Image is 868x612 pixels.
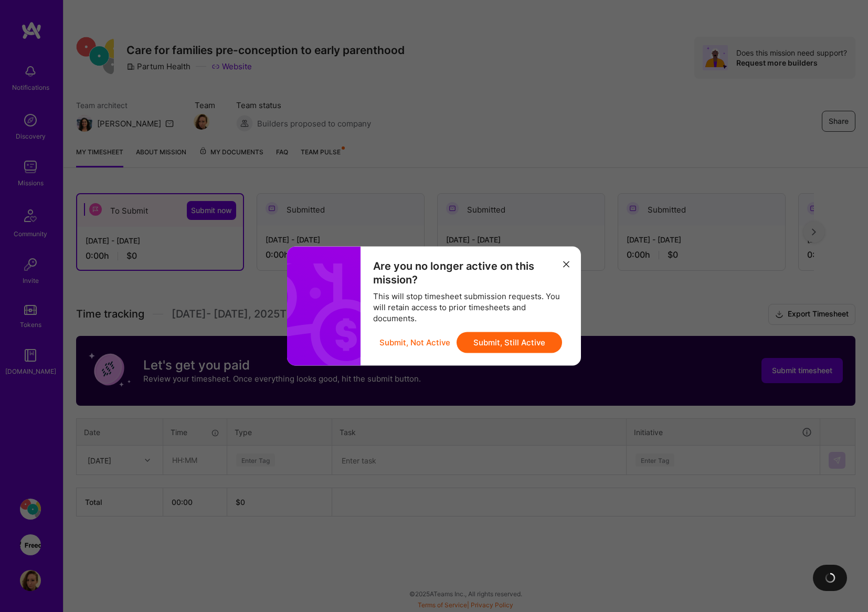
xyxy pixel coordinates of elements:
i: icon Close [563,261,569,267]
div: modal [287,247,581,366]
div: This will stop timesheet submission requests. You will retain access to prior timesheets and docu... [373,291,568,324]
i: icon Money [282,263,384,366]
div: Are you no longer active on this mission? [373,259,568,287]
button: Submit, Still Active [457,332,562,353]
img: loading [824,572,836,584]
button: Submit, Not Active [379,332,450,353]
